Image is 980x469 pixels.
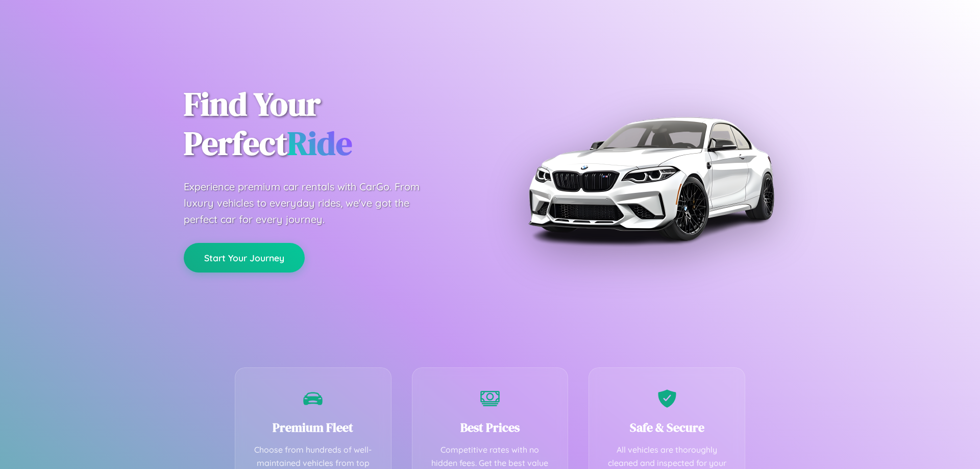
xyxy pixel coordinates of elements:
[523,51,778,306] img: Premium BMW car rental vehicle
[287,121,352,165] span: Ride
[251,419,376,436] h3: Premium Fleet
[604,419,729,436] h3: Safe & Secure
[428,419,553,436] h3: Best Prices
[184,243,305,273] button: Start Your Journey
[184,85,475,163] h1: Find Your Perfect
[184,179,439,228] p: Experience premium car rentals with CarGo. From luxury vehicles to everyday rides, we've got the ...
